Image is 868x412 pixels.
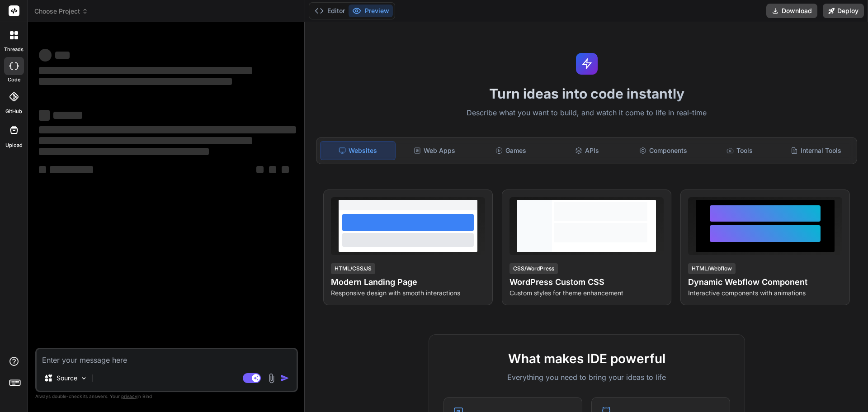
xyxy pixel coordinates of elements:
[39,148,209,155] span: ‌
[311,107,863,119] p: Describe what you want to build, and watch it come to life in real-time
[53,112,82,119] span: ‌
[443,349,730,368] h2: What makes IDE powerful
[8,76,20,84] label: code
[256,166,264,173] span: ‌
[688,263,736,274] div: HTML/Webflow
[50,166,93,173] span: ‌
[39,78,232,85] span: ‌
[688,289,842,298] p: Interactive components with animations
[311,5,349,17] button: Editor
[397,141,472,160] div: Web Apps
[550,141,624,160] div: APIs
[5,108,22,115] label: GitHub
[80,374,88,382] img: Pick Models
[703,141,777,160] div: Tools
[39,67,252,74] span: ‌
[55,52,70,59] span: ‌
[474,141,548,160] div: Games
[39,110,50,121] span: ‌
[331,276,485,289] h4: Modern Landing Page
[39,166,46,173] span: ‌
[35,392,298,401] p: Always double-check its answers. Your in Bind
[320,141,396,160] div: Websites
[282,166,289,173] span: ‌
[266,373,277,384] img: attachment
[331,263,375,274] div: HTML/CSS/JS
[766,4,817,18] button: Download
[39,126,296,133] span: ‌
[509,276,664,289] h4: WordPress Custom CSS
[39,137,252,144] span: ‌
[269,166,276,173] span: ‌
[331,289,485,298] p: Responsive design with smooth interactions
[34,7,88,16] span: Choose Project
[443,372,730,383] p: Everything you need to bring your ideas to life
[39,49,52,62] span: ‌
[5,142,23,149] label: Upload
[509,263,558,274] div: CSS/WordPress
[626,141,701,160] div: Components
[311,85,863,102] h1: Turn ideas into code instantly
[778,141,853,160] div: Internal Tools
[509,289,664,298] p: Custom styles for theme enhancement
[688,276,842,289] h4: Dynamic Webflow Component
[349,5,393,17] button: Preview
[4,46,24,53] label: threads
[57,374,77,383] p: Source
[280,374,289,383] img: icon
[823,4,864,18] button: Deploy
[121,393,137,399] span: privacy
